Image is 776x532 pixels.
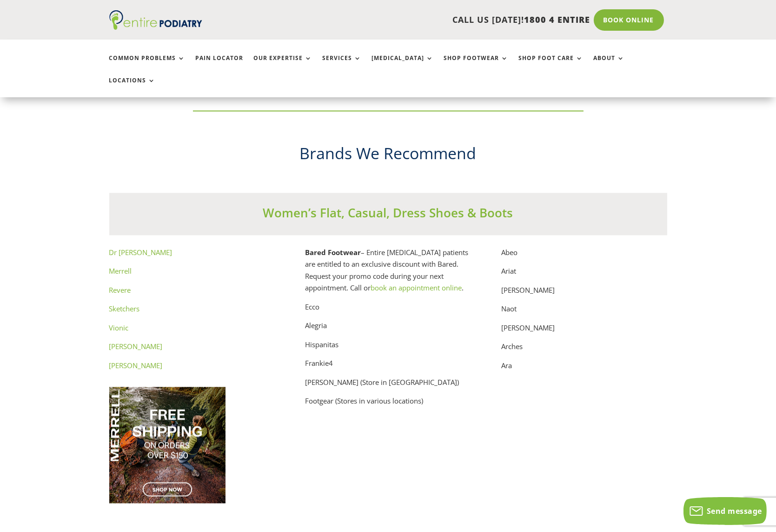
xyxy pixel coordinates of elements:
[109,142,667,169] h2: Brands We Recommend
[683,497,767,525] button: Send message
[502,303,667,322] p: Naot
[305,320,471,339] p: Alegria
[254,55,312,75] a: Our Expertise
[109,10,202,30] img: logo (1)
[524,14,590,25] span: 1800 4 ENTIRE
[109,22,202,32] a: Entire Podiatry
[109,204,667,226] h3: Women’s Flat, Casual, Dress Shoes & Boots
[502,247,667,266] p: Abeo
[444,55,509,75] a: Shop Footwear
[594,9,664,31] a: Book Online
[109,342,163,351] a: [PERSON_NAME]
[109,361,163,370] a: [PERSON_NAME]
[305,339,471,358] p: Hispanitas
[238,14,590,26] p: CALL US [DATE]!
[502,360,667,372] p: Ara
[109,55,186,75] a: Common Problems
[305,301,471,320] p: Ecco
[371,283,462,292] a: book an appointment online
[109,304,140,313] a: Sketchers
[305,247,471,301] p: – Entire [MEDICAL_DATA] patients are entitled to an exclusive discount with Bared. Request your p...
[109,285,131,295] a: Revere
[502,265,667,284] p: Ariat
[305,248,361,257] strong: Bared Footwear
[707,506,762,516] span: Send message
[109,248,172,257] a: Dr [PERSON_NAME]
[196,55,244,75] a: Pain Locator
[109,323,129,332] a: Vionic
[305,395,471,407] p: Footgear (Stores in various locations)
[305,357,471,377] p: Frankie4
[305,377,471,396] p: [PERSON_NAME] (Store in [GEOGRAPHIC_DATA])
[594,55,625,75] a: About
[109,77,156,97] a: Locations
[502,341,667,360] p: Arches
[502,322,667,341] p: [PERSON_NAME]
[372,55,434,75] a: [MEDICAL_DATA]
[519,55,584,75] a: Shop Foot Care
[109,266,132,276] a: Merrell
[502,284,667,303] p: [PERSON_NAME]
[323,55,362,75] a: Services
